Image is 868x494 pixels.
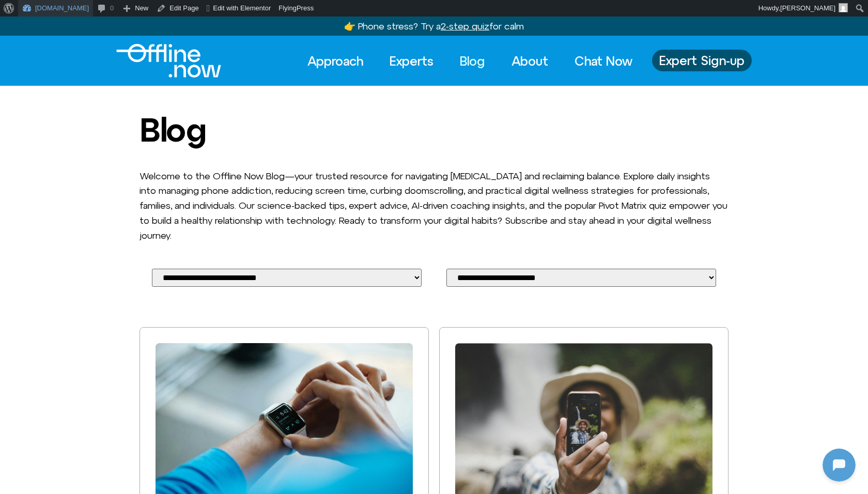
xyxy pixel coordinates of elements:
[502,50,557,72] a: About
[652,50,752,71] a: Expert Sign-up
[823,449,856,482] iframe: Botpress
[446,269,716,287] select: Select Your Blog Post Tag
[565,50,642,72] a: Chat Now
[344,21,524,32] a: 👉 Phone stress? Try a2-step quizfor calm
[659,54,745,67] span: Expert Sign-up
[139,171,727,241] span: Welcome to the Offline Now Blog—your trusted resource for navigating [MEDICAL_DATA] and reclaimin...
[213,4,271,12] span: Edit with Elementor
[298,50,373,72] a: Approach
[116,44,221,78] img: Offline.Now logo in white. Text of the words offline.now with a line going through the "O"
[116,44,204,78] div: Logo
[139,112,729,148] h1: Blog
[152,269,422,287] select: Select Your Blog Post Category
[441,21,489,32] u: 2-step quiz
[780,4,835,12] span: [PERSON_NAME]
[451,50,494,72] a: Blog
[380,50,443,72] a: Experts
[298,50,642,72] nav: Menu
